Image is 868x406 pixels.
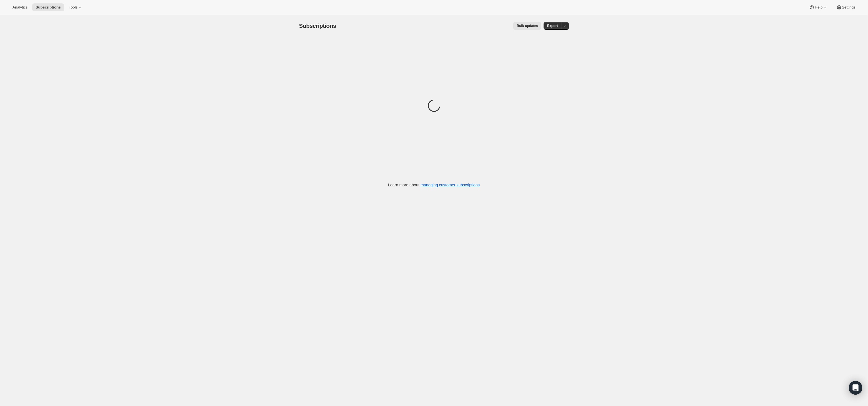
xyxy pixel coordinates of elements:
[815,5,822,10] span: Help
[517,24,538,28] span: Bulk updates
[12,5,28,10] span: Analytics
[420,183,480,187] a: managing customer subscriptions
[806,3,831,11] button: Help
[9,3,31,11] button: Analytics
[842,5,856,10] span: Settings
[849,381,862,395] div: Open Intercom Messenger
[299,23,336,29] span: Subscriptions
[544,22,561,30] button: Export
[547,24,558,28] span: Export
[32,3,64,11] button: Subscriptions
[513,22,541,30] button: Bulk updates
[833,3,859,11] button: Settings
[35,5,61,10] span: Subscriptions
[388,182,480,188] p: Learn more about
[69,5,77,10] span: Tools
[65,3,87,11] button: Tools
